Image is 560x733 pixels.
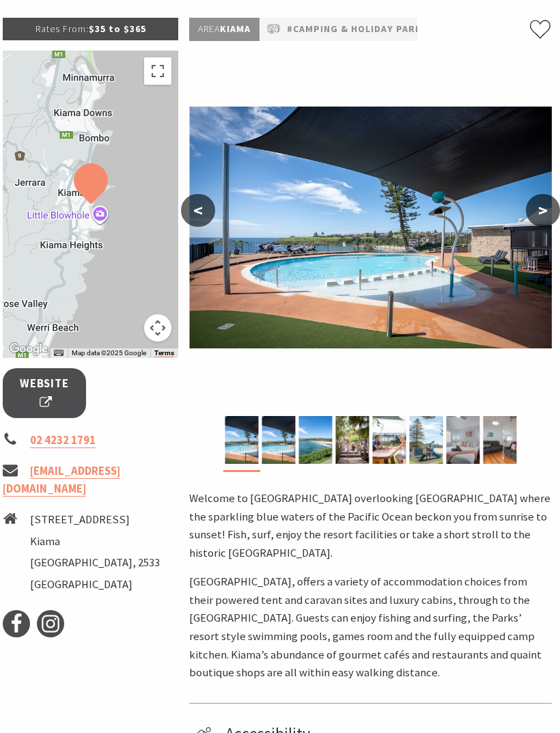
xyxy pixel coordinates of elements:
[189,574,552,683] p: [GEOGRAPHIC_DATA], offers a variety of accommodation choices from their powered tent and caravan ...
[335,417,369,465] img: Boardwalk
[20,376,69,412] span: Website
[30,534,160,552] li: Kiama
[526,195,560,227] button: >
[30,577,160,595] li: [GEOGRAPHIC_DATA]
[446,417,479,465] img: Main bedroom
[30,555,160,573] li: [GEOGRAPHIC_DATA], 2533
[3,369,86,419] a: Website
[181,195,215,227] button: <
[3,18,178,40] p: $35 to $365
[189,490,552,564] p: Welcome to [GEOGRAPHIC_DATA] overlooking [GEOGRAPHIC_DATA] where the sparkling blue waters of the...
[6,341,51,359] a: Click to see this area on Google Maps
[30,512,160,530] li: [STREET_ADDRESS]
[198,23,220,36] span: Area
[144,315,171,342] button: Map camera controls
[3,465,120,498] a: [EMAIL_ADDRESS][DOMAIN_NAME]
[189,18,260,41] p: Kiama
[30,434,96,449] a: 02 4232 1791
[6,341,51,359] img: Google
[483,417,516,465] img: 3 bedroom cabin
[409,417,443,465] img: Playground
[36,23,89,36] span: Rates From:
[72,350,146,357] span: Map data ©2025 Google
[154,350,174,358] a: Terms (opens in new tab)
[189,52,552,404] img: Cabins at Surf Beach Holiday Park
[225,417,258,465] img: Cabins at Surf Beach Holiday Park
[54,349,64,359] button: Keyboard shortcuts
[372,417,406,465] img: Outdoor eating area poolside
[144,58,171,85] button: Toggle fullscreen view
[262,417,295,465] img: Surf Beach Pool
[298,417,332,465] img: Ocean view
[287,22,428,38] a: #Camping & Holiday Parks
